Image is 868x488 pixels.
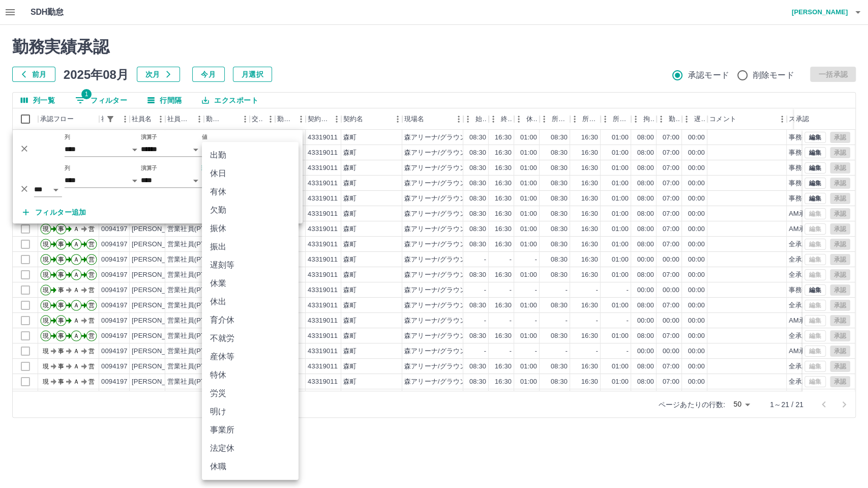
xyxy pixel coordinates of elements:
[202,201,298,219] li: 欠勤
[202,439,298,457] li: 法定休
[202,366,298,384] li: 特休
[202,329,298,348] li: 不就労
[202,421,298,439] li: 事業所
[202,146,298,164] li: 出勤
[202,183,298,201] li: 有休
[202,274,298,293] li: 休業
[202,256,298,274] li: 遅刻等
[202,238,298,256] li: 振出
[202,403,298,421] li: 明け
[202,293,298,311] li: 休出
[202,457,298,476] li: 休職
[202,384,298,403] li: 労災
[202,219,298,238] li: 振休
[202,311,298,329] li: 育介休
[202,164,298,183] li: 休日
[202,348,298,366] li: 産休等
